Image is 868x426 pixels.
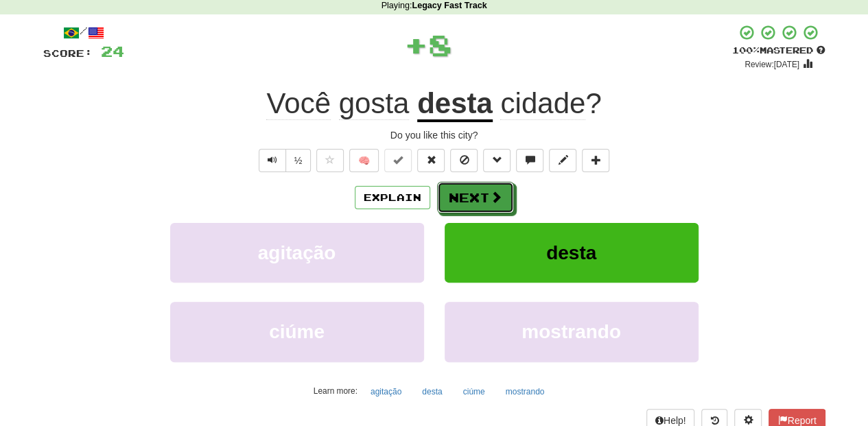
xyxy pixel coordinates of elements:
[101,43,124,60] span: 24
[493,87,602,120] span: ?
[445,302,699,362] button: mostrando
[339,87,410,120] span: gosta
[316,149,344,172] button: Favorite sentence (alt+f)
[363,381,409,402] button: agitação
[445,223,699,283] button: desta
[384,149,412,172] button: Set this sentence to 100% Mastered (alt+m)
[549,149,576,172] button: Edit sentence (alt+d)
[285,149,312,172] button: ½
[732,45,760,56] span: 100 %
[417,149,445,172] button: Reset to 0% Mastered (alt+r)
[256,149,312,172] div: Text-to-speech controls
[170,223,424,283] button: agitação
[259,149,286,172] button: Play sentence audio (ctl+space)
[428,27,452,62] span: 8
[412,1,486,10] strong: Legacy Fast Track
[349,149,379,172] button: 🧠
[456,381,493,402] button: ciúme
[437,182,514,213] button: Next
[516,149,543,172] button: Discuss sentence (alt+u)
[732,45,825,57] div: Mastered
[269,321,325,342] span: ciúme
[582,149,609,172] button: Add to collection (alt+a)
[450,149,478,172] button: Ignore sentence (alt+i)
[483,149,511,172] button: Grammar (alt+g)
[546,242,596,263] span: desta
[404,24,428,65] span: +
[414,381,449,402] button: desta
[417,87,493,122] u: desta
[43,24,124,41] div: /
[43,47,93,59] span: Score:
[498,381,552,402] button: mostrando
[266,87,330,120] span: Você
[744,60,799,69] small: Review: [DATE]
[43,128,825,142] div: Do you like this city?
[258,242,336,263] span: agitação
[170,302,424,362] button: ciúme
[521,321,621,342] span: mostrando
[314,386,357,396] small: Learn more:
[355,186,430,209] button: Explain
[500,87,585,120] span: cidade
